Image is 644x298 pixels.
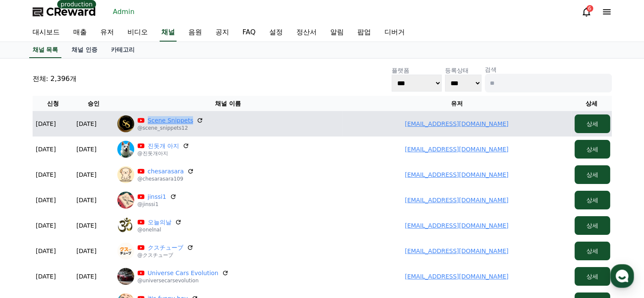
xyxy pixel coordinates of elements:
[117,217,134,234] img: 오늘의날
[94,24,121,42] a: 유저
[77,221,97,230] p: [DATE]
[575,216,610,235] button: 상세
[586,5,593,12] div: 6
[33,74,77,84] p: 전체: 2,396개
[138,252,193,259] p: @クスチューブ
[109,228,163,249] a: Settings
[138,277,229,284] p: @universecarsevolution
[575,242,610,260] button: 상세
[138,150,189,157] p: @진돗개아지
[33,96,73,111] th: 신청
[378,24,412,42] a: 디버거
[405,120,509,127] a: [EMAIL_ADDRESS][DOMAIN_NAME]
[36,247,56,255] p: [DATE]
[125,240,146,247] span: Settings
[160,24,177,42] a: 채널
[46,5,96,19] span: CReward
[36,145,56,153] p: [DATE]
[575,273,610,280] a: 상세
[77,120,97,128] p: [DATE]
[117,192,134,209] img: jinssi1
[77,170,97,179] p: [DATE]
[575,197,610,203] a: 상세
[148,192,166,201] a: jinssi1
[351,24,378,42] a: 팝업
[77,145,97,153] p: [DATE]
[77,196,97,204] p: [DATE]
[405,248,509,254] a: [EMAIL_ADDRESS][DOMAIN_NAME]
[263,24,290,42] a: 설정
[575,267,610,286] button: 상세
[138,125,204,131] p: @scene_snippets12
[575,114,610,133] button: 상세
[77,272,97,281] p: [DATE]
[405,273,509,280] a: [EMAIL_ADDRESS][DOMAIN_NAME]
[117,242,134,259] img: クスチューブ
[36,170,56,179] p: [DATE]
[77,247,97,255] p: [DATE]
[36,272,56,281] p: [DATE]
[575,191,610,209] button: 상세
[405,171,509,178] a: [EMAIL_ADDRESS][DOMAIN_NAME]
[117,115,134,132] img: Scene Snippets
[148,243,183,252] a: クスチューブ
[575,120,610,127] a: 상세
[405,146,509,153] a: [EMAIL_ADDRESS][DOMAIN_NAME]
[209,24,236,42] a: 공지
[117,268,134,285] img: Universe Cars Evolution
[65,42,104,58] a: 채널 인증
[485,65,612,74] p: 검색
[56,228,109,249] a: Messages
[575,171,610,178] a: 상세
[36,196,56,204] p: [DATE]
[148,167,184,175] a: chesarasara
[323,24,351,42] a: 알림
[29,42,62,58] a: 채널 목록
[392,66,442,75] p: 플랫폼
[114,96,343,111] th: 채널 이름
[73,96,114,111] th: 승인
[70,241,95,248] span: Messages
[3,228,56,249] a: Home
[571,96,612,111] th: 상세
[138,226,182,233] p: @onelnal
[117,166,134,183] img: chesarasara
[121,24,155,42] a: 비디오
[575,248,610,254] a: 상세
[182,24,209,42] a: 음원
[138,175,194,182] p: @chesarasara109
[33,5,96,19] a: CReward
[445,66,481,75] p: 등록상태
[36,120,56,128] p: [DATE]
[148,218,171,226] a: 오늘의날
[117,141,134,158] img: 진돗개 아지
[148,116,193,125] a: Scene Snippets
[405,222,509,229] a: [EMAIL_ADDRESS][DOMAIN_NAME]
[575,165,610,184] button: 상세
[343,96,571,111] th: 유저
[148,142,179,150] a: 진돗개 아지
[575,140,610,159] button: 상세
[575,222,610,229] a: 상세
[236,24,263,42] a: FAQ
[290,24,323,42] a: 정산서
[575,146,610,153] a: 상세
[405,197,509,203] a: [EMAIL_ADDRESS][DOMAIN_NAME]
[104,42,141,58] a: 카테고리
[138,201,177,208] p: @jinssi1
[66,24,94,42] a: 매출
[110,5,138,19] a: Admin
[36,221,56,230] p: [DATE]
[22,240,36,247] span: Home
[581,7,591,17] a: 6
[148,269,218,277] a: Universe Cars Evolution
[26,24,66,42] a: 대시보드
